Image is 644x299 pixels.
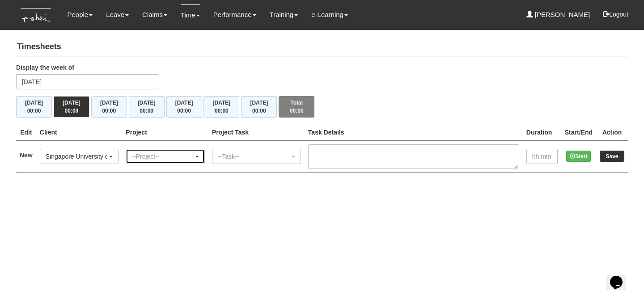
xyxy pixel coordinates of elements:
[140,108,153,114] span: 00:00
[290,108,304,114] span: 00:00
[177,108,191,114] span: 00:00
[212,149,301,164] button: --Task--
[241,96,277,118] button: [DATE]00:00
[129,96,165,118] button: [DATE]00:00
[213,4,256,25] a: Performance
[523,124,561,141] th: Duration
[131,152,194,161] div: --Project--
[16,124,36,141] th: Edit
[305,124,523,141] th: Task Details
[600,151,624,162] input: Save
[106,4,129,25] a: Leave
[597,4,635,25] button: Logout
[16,96,52,118] button: [DATE]00:00
[142,4,167,25] a: Claims
[16,96,628,118] div: Timesheet Week Summary
[46,152,108,161] div: Singapore University of Social Sciences (SUSS)
[102,108,116,114] span: 00:00
[16,38,628,56] h4: Timesheets
[181,4,200,25] a: Time
[67,4,93,25] a: People
[279,96,314,118] button: Total00:00
[311,4,348,25] a: e-Learning
[566,151,591,162] button: Start
[40,149,119,164] button: Singapore University of Social Sciences (SUSS)
[596,124,628,141] th: Action
[526,4,590,25] a: [PERSON_NAME]
[606,263,635,290] iframe: chat widget
[91,96,127,118] button: [DATE]00:00
[122,124,208,141] th: Project
[208,124,305,141] th: Project Task
[203,96,239,118] button: [DATE]00:00
[526,149,558,164] input: hh:mm
[126,149,205,164] button: --Project--
[54,96,89,118] button: [DATE]00:00
[16,63,74,72] label: Display the week of
[36,124,123,141] th: Client
[252,108,266,114] span: 00:00
[20,151,33,160] label: New
[166,96,202,118] button: [DATE]00:00
[215,108,229,114] span: 00:00
[561,124,596,141] th: Start/End
[27,108,41,114] span: 00:00
[65,108,79,114] span: 00:00
[270,4,298,25] a: Training
[218,152,290,161] div: --Task--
